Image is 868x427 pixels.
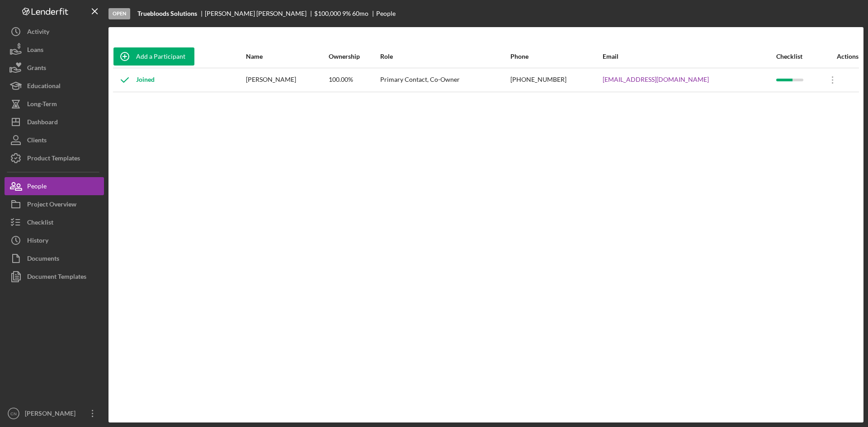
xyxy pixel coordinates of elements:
div: Role [380,53,509,60]
button: Long-Term [5,95,104,113]
b: Truebloods Solutions [137,10,197,17]
a: [EMAIL_ADDRESS][DOMAIN_NAME] [603,76,709,83]
button: Document Templates [5,267,104,286]
div: Checklist [776,53,821,60]
div: Open [108,8,130,19]
div: [PERSON_NAME] [246,69,328,91]
button: People [5,177,104,195]
div: Ownership [329,53,380,60]
span: $100,000 [314,9,341,17]
div: Product Templates [27,149,80,169]
div: Long-Term [27,95,57,115]
button: History [5,231,104,249]
div: Add a Participant [136,47,185,66]
div: Primary Contact, Co-Owner [380,69,509,91]
div: [PHONE_NUMBER] [510,69,602,91]
div: [PERSON_NAME] [PERSON_NAME] [205,10,314,17]
div: Grants [27,59,46,79]
button: Checklist [5,213,104,231]
div: 9 % [342,10,351,17]
div: History [27,231,48,252]
div: Educational [27,77,61,97]
button: Documents [5,249,104,267]
button: Educational [5,77,104,95]
button: CN[PERSON_NAME] [5,404,104,422]
div: Name [246,53,328,60]
button: Dashboard [5,113,104,131]
div: Phone [510,53,602,60]
div: Activity [27,23,49,43]
div: People [376,10,396,17]
div: People [27,177,47,197]
div: Actions [821,53,859,60]
button: Add a Participant [113,47,194,66]
div: Email [603,53,775,60]
div: 60 mo [352,10,368,17]
text: CN [10,411,17,416]
div: [PERSON_NAME] [23,404,81,425]
div: Document Templates [27,267,86,288]
button: Product Templates [5,149,104,167]
div: Joined [113,69,155,91]
div: 100.00% [329,69,380,91]
div: Documents [27,249,59,270]
button: Project Overview [5,195,104,213]
div: Loans [27,41,43,61]
button: Activity [5,23,104,41]
button: Clients [5,131,104,149]
div: Project Overview [27,195,76,216]
div: Checklist [27,213,53,234]
button: Grants [5,59,104,77]
button: Loans [5,41,104,59]
div: Dashboard [27,113,58,133]
div: Clients [27,131,47,151]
